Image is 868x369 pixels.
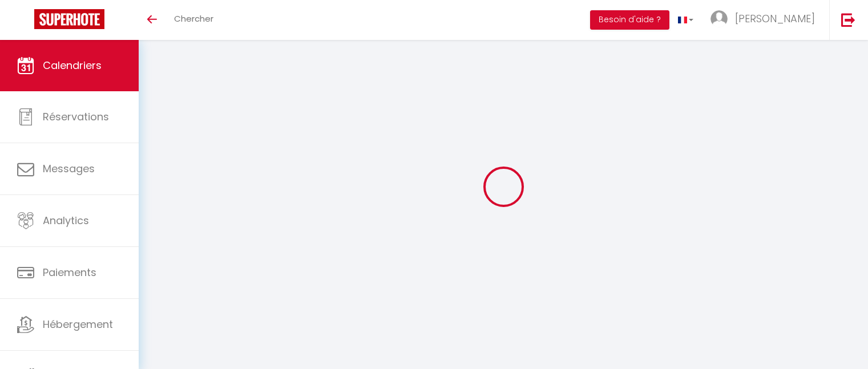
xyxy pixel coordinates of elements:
[590,10,669,30] button: Besoin d'aide ?
[43,265,96,279] span: Paiements
[43,110,109,124] span: Réservations
[710,10,728,27] img: ...
[43,213,89,228] span: Analytics
[841,13,855,27] img: logout
[34,9,104,29] img: Super Booking
[735,11,815,26] span: [PERSON_NAME]
[174,13,213,25] span: Chercher
[43,58,102,72] span: Calendriers
[43,317,113,331] span: Hébergement
[43,161,95,176] span: Messages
